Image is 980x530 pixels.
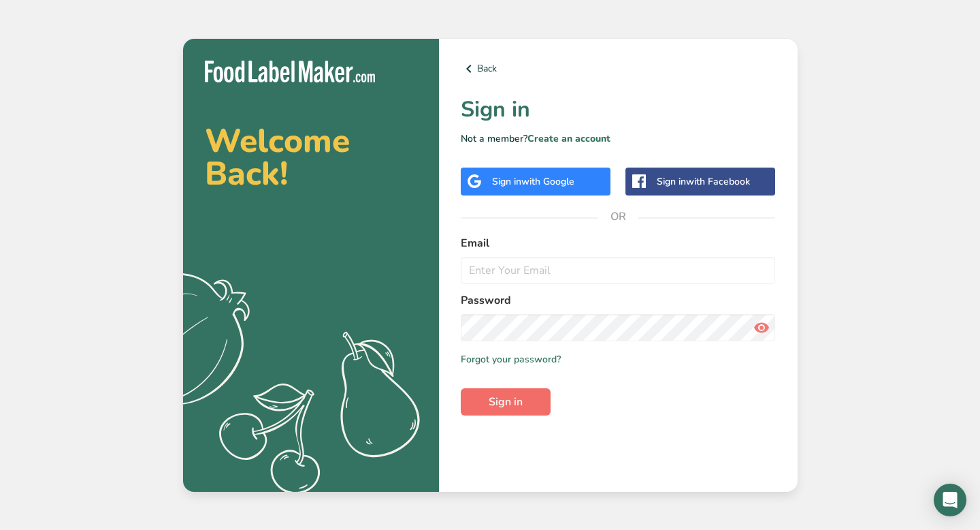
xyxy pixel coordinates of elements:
a: Back [461,61,776,77]
h1: Sign in [461,93,776,126]
input: Enter Your Email [461,257,776,284]
button: Sign in [461,388,551,416]
p: Not a member? [461,131,776,146]
a: Create an account [527,132,610,145]
span: with Google [521,175,574,188]
span: OR [598,196,638,237]
label: Password [461,292,776,309]
span: Sign in [489,394,523,410]
a: Forgot your password? [461,352,561,367]
img: Food Label Maker [205,61,375,83]
label: Email [461,235,776,251]
div: Sign in [492,174,574,189]
div: Open Intercom Messenger [934,484,966,516]
h2: Welcome Back! [205,125,417,190]
span: with Facebook [686,175,750,188]
div: Sign in [657,174,750,189]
